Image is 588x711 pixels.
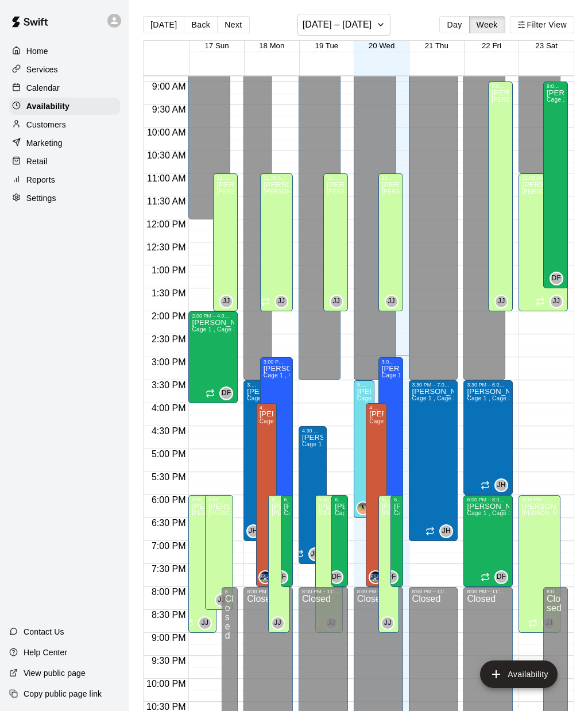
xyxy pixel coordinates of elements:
[536,297,545,306] span: Recurring availability
[482,41,501,50] button: 22 Fri
[327,175,345,181] div: 11:00 AM – 2:00 PM
[497,571,506,583] span: DF
[198,616,212,630] div: Josh Jones
[24,688,102,700] p: Copy public page link
[323,173,348,311] div: 11:00 AM – 2:00 PM: Available
[246,524,260,538] div: Jeremy Hazelbaker
[302,428,323,434] div: 4:30 PM – 7:30 PM
[369,570,382,584] div: Dalton Pyzer
[192,497,213,503] div: 6:00 PM – 9:00 PM
[223,296,230,307] span: JJ
[550,295,563,308] div: Josh Jones
[553,296,560,307] span: JJ
[184,16,218,33] button: Back
[143,16,184,33] button: [DATE]
[357,395,547,401] span: Cage 1 , Cage 2, Cage 3 , Cage 4 , Major League- Cage 5 FungoMan
[268,495,289,633] div: 6:00 PM – 9:00 PM: Available
[330,295,343,308] div: Josh Jones
[439,524,453,538] div: Jeremy Hazelbaker
[394,510,584,516] span: Cage 1 , Cage 2, Cage 3 , Cage 4 , Major League- Cage 5 FungoMan
[494,295,508,308] div: Josh Jones
[467,395,560,401] span: Cage 1 , Cage 2, Cage 3 , Cage 4
[149,656,189,666] span: 9:30 PM
[247,589,289,594] div: 8:00 PM – 11:59 PM
[388,296,395,307] span: JJ
[149,380,189,390] span: 3:30 PM
[144,127,189,137] span: 10:00 AM
[497,480,505,491] span: JH
[357,503,369,514] img: Juli King
[144,150,189,160] span: 10:30 AM
[335,510,525,516] span: Cage 1 , Cage 2, Cage 3 , Cage 4 , Major League- Cage 5 FungoMan
[188,495,216,633] div: 6:00 PM – 9:00 PM: Available
[9,134,120,152] a: Marketing
[552,273,562,284] span: DF
[26,156,48,167] p: Retail
[295,550,304,559] span: Recurring availability
[378,495,399,633] div: 6:00 PM – 9:00 PM: Available
[208,497,230,503] div: 6:00 PM – 8:30 PM
[369,41,395,50] button: 20 Wed
[303,17,372,33] h6: [DATE] – [DATE]
[467,497,509,503] div: 6:00 PM – 8:00 PM
[271,616,285,630] div: Josh Jones
[332,296,340,307] span: JJ
[149,633,189,643] span: 9:00 PM
[535,41,558,50] button: 23 Sat
[225,589,235,594] div: 8:00 PM – 11:59 PM
[149,82,189,91] span: 9:00 AM
[369,405,383,411] div: 4:00 PM – 8:00 PM
[277,571,287,583] span: DF
[488,82,513,311] div: 9:00 AM – 2:00 PM: Available
[382,372,572,378] span: Cage 1 , Cage 2, Cage 3 , Cage 4 , Major League- Cage 5 FungoMan
[184,619,194,628] span: Recurring availability
[216,188,288,195] span: [PERSON_NAME] - Agility
[26,192,56,204] p: Settings
[274,617,281,629] span: JJ
[319,510,390,516] span: [PERSON_NAME] - Agility
[542,616,556,630] div: Josh Jones
[9,153,120,170] a: Retail
[206,389,215,398] span: Recurring availability
[149,495,189,505] span: 6:00 PM
[208,510,280,516] span: [PERSON_NAME] - Agility
[354,380,374,518] div: 3:30 PM – 6:30 PM: Available
[469,16,505,33] button: Week
[26,82,60,94] p: Calendar
[425,41,448,50] button: 21 Thu
[149,288,189,298] span: 1:30 PM
[547,589,564,594] div: 8:00 PM – 11:59 PM
[510,16,574,33] button: Filter View
[144,219,188,229] span: 12:00 PM
[149,610,189,620] span: 8:30 PM
[247,382,261,388] div: 3:30 PM – 7:00 PM
[149,587,189,597] span: 8:00 PM
[192,510,264,516] span: [PERSON_NAME] - Agility
[274,570,288,584] div: David Flores
[378,357,403,564] div: 3:00 PM – 7:30 PM: Available
[357,382,371,388] div: 3:30 PM – 6:30 PM
[494,478,508,492] div: Jeremy Hazelbaker
[260,357,293,564] div: 3:00 PM – 7:30 PM: Available
[149,403,189,413] span: 4:00 PM
[335,497,345,503] div: 6:00 PM – 8:00 PM
[366,403,386,587] div: 4:00 PM – 8:00 PM: Available
[192,313,234,319] div: 2:00 PM – 4:00 PM
[258,570,272,584] div: Dalton Pyzer
[204,41,229,50] span: 17 Sun
[543,82,568,288] div: 9:00 AM – 1:30 PM: Available
[382,497,396,503] div: 6:00 PM – 9:00 PM
[442,525,451,537] span: JH
[481,481,490,490] span: Recurring availability
[264,359,289,365] div: 3:00 PM – 7:30 PM
[331,495,348,587] div: 6:00 PM – 8:00 PM: Available
[284,510,377,516] span: Cage 1 , Cage 2, Cage 3 , Cage 4
[26,64,58,75] p: Services
[272,497,285,503] div: 6:00 PM – 9:00 PM
[467,589,509,594] div: 8:00 PM – 11:59 PM
[9,171,120,188] div: Reports
[381,616,394,630] div: Josh Jones
[256,403,277,587] div: 4:00 PM – 8:00 PM: Available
